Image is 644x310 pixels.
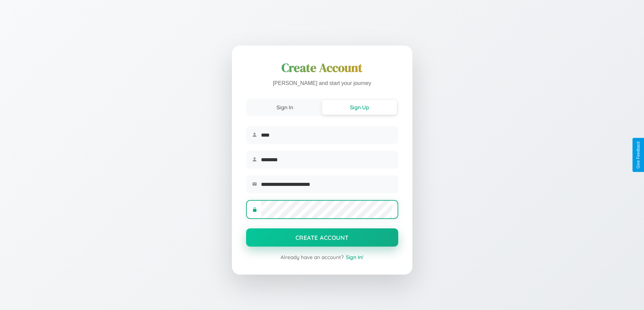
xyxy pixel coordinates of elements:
[246,79,398,88] p: [PERSON_NAME] and start your journey
[246,60,398,76] h1: Create Account
[636,141,641,169] div: Give Feedback
[246,228,398,247] button: Create Account
[247,100,322,115] button: Sign In
[322,100,397,115] button: Sign Up
[346,254,363,260] span: Sign In!
[246,254,398,260] div: Already have an account?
